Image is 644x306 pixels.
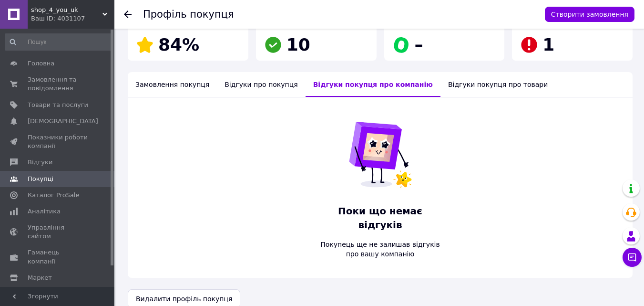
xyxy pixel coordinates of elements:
button: Створити замовлення [545,7,634,22]
div: Ваш ID: 4031107 [31,14,114,23]
span: – [415,35,423,54]
button: Чат з покупцем [623,248,642,267]
span: Покупці [28,175,53,183]
span: Покупець ще не залишав відгуків про вашу компанію [315,240,445,259]
img: Поки що немає відгуків [342,116,419,193]
span: shop_4_you_uk [31,6,102,14]
div: Відгуки покупця про товари [440,72,555,97]
div: Відгуки про покупця [217,72,305,97]
div: Замовлення покупця [128,72,217,97]
div: Відгуки покупця про компанію [306,72,440,97]
span: 10 [286,35,310,54]
span: Показники роботи компанії [28,133,88,150]
input: Пошук [5,33,112,51]
span: Відгуки [28,158,52,167]
div: Повернутися назад [124,10,132,19]
span: Управління сайтом [28,223,88,241]
span: [DEMOGRAPHIC_DATA] [28,117,98,126]
span: Каталог ProSale [28,191,79,200]
span: Товари та послуги [28,101,88,109]
span: Гаманець компанії [28,248,88,265]
span: Замовлення та повідомлення [28,75,88,93]
span: 84% [158,35,199,54]
span: Аналітика [28,207,61,216]
span: Головна [28,59,54,68]
span: Поки що немає відгуків [315,204,445,232]
span: 1 [542,35,554,54]
h1: Профіль покупця [143,9,234,20]
span: Маркет [28,274,52,282]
